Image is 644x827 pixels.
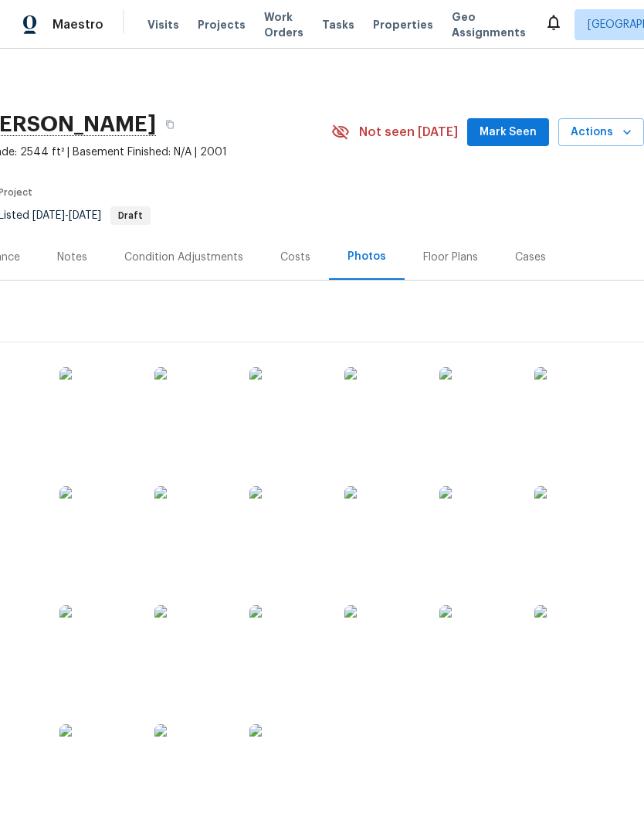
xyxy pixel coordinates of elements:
[359,124,458,140] span: Not seen [DATE]
[32,210,101,221] span: -
[69,210,101,221] span: [DATE]
[57,250,87,265] div: Notes
[322,19,354,30] span: Tasks
[467,118,549,147] button: Mark Seen
[280,250,310,265] div: Costs
[423,250,478,265] div: Floor Plans
[558,118,644,147] button: Actions
[452,9,526,40] span: Geo Assignments
[515,250,546,265] div: Cases
[373,17,433,32] span: Properties
[53,17,103,32] span: Maestro
[124,250,243,265] div: Condition Adjustments
[480,123,537,142] span: Mark Seen
[571,123,632,142] span: Actions
[112,211,149,220] span: Draft
[32,210,65,221] span: [DATE]
[147,17,179,32] span: Visits
[347,249,386,264] div: Photos
[198,17,246,32] span: Projects
[156,111,184,138] button: Copy Address
[264,9,303,40] span: Work Orders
